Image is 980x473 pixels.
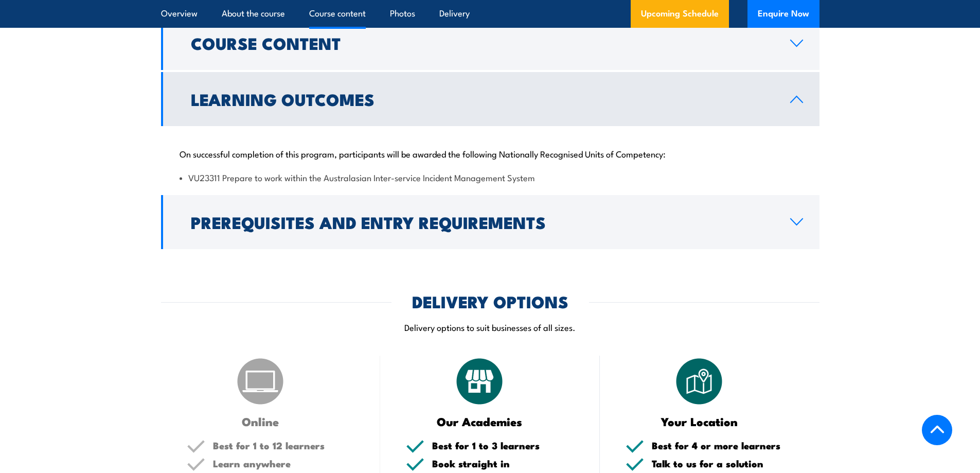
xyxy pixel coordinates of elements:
a: Prerequisites and Entry Requirements [161,195,819,249]
h2: DELIVERY OPTIONS [412,294,568,308]
p: Delivery options to suit businesses of all sizes. [161,321,819,333]
a: Learning Outcomes [161,72,819,126]
h2: Prerequisites and Entry Requirements [191,215,774,229]
h3: Online [187,415,334,427]
a: Course Content [161,16,819,70]
h5: Best for 1 to 12 learners [213,441,355,450]
h5: Learn anywhere [213,459,355,468]
h5: Best for 4 or more learners [652,441,794,450]
p: On successful completion of this program, participants will be awarded the following Nationally R... [180,148,801,159]
h5: Best for 1 to 3 learners [432,441,574,450]
h5: Talk to us for a solution [652,459,794,468]
h2: Learning Outcomes [191,92,774,106]
h3: Our Academies [406,415,554,427]
li: VU23311 Prepare to work within the Australasian Inter-service Incident Management System [180,171,801,183]
h3: Your Location [626,415,773,427]
h2: Course Content [191,36,774,50]
h5: Book straight in [432,459,574,468]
